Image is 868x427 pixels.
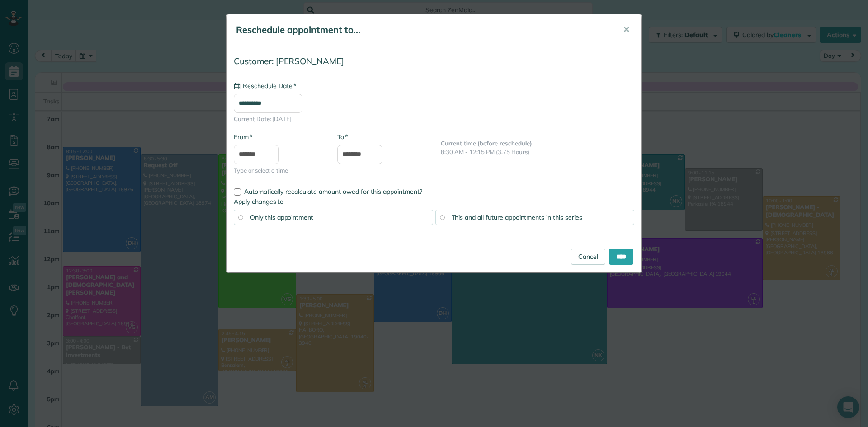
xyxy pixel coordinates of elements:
[337,132,348,141] label: To
[238,215,243,220] input: Only this appointment
[244,188,422,196] span: Automatically recalculate amount owed for this appointment?
[452,213,582,221] span: This and all future appointments in this series
[571,249,605,265] a: Cancel
[441,148,634,156] p: 8:30 AM - 12:15 PM (3.75 Hours)
[441,140,532,147] b: Current time (before reschedule)
[234,81,296,90] label: Reschedule Date
[250,213,313,221] span: Only this appointment
[234,132,252,141] label: From
[623,24,630,35] span: ✕
[236,23,610,36] h5: Reschedule appointment to...
[234,166,324,175] span: Type or select a time
[234,56,634,66] h4: Customer: [PERSON_NAME]
[234,197,634,206] label: Apply changes to
[234,115,634,123] span: Current Date: [DATE]
[440,215,444,220] input: This and all future appointments in this series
